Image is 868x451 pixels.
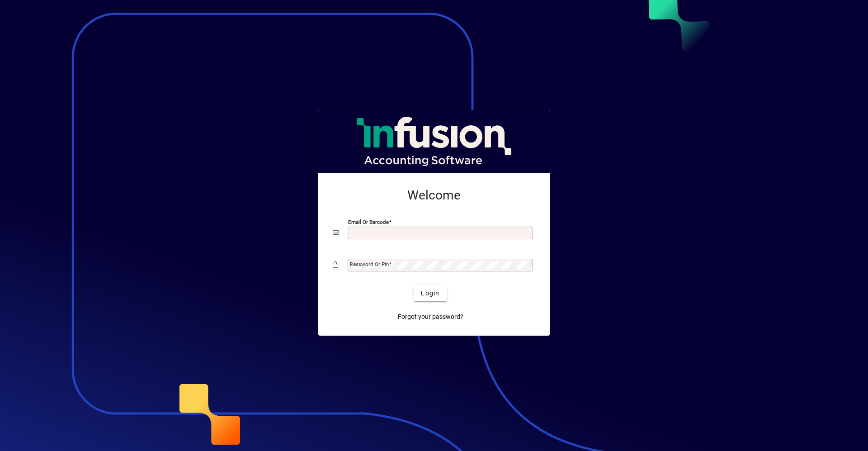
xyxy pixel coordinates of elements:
[333,188,535,203] h2: Welcome
[421,289,439,298] span: Login
[348,219,389,225] mat-label: Email or Barcode
[414,285,447,301] button: Login
[394,309,467,325] a: Forgot your password?
[398,312,463,322] span: Forgot your password?
[350,261,389,267] mat-label: Password or Pin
